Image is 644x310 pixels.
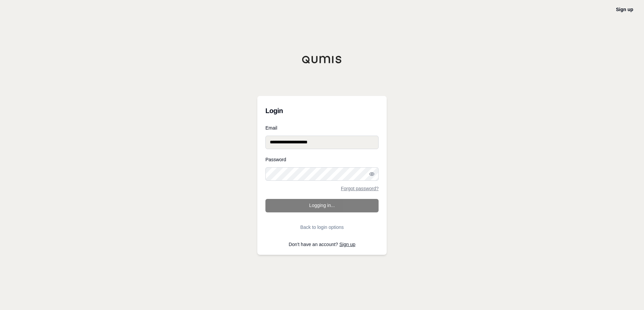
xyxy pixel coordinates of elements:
[340,242,355,247] a: Sign up
[265,157,379,162] label: Password
[302,56,342,64] img: Qumis
[265,220,379,234] button: Back to login options
[265,242,379,247] p: Don't have an account?
[341,186,379,191] a: Forgot password?
[265,104,379,117] h3: Login
[616,7,633,12] a: Sign up
[265,126,379,130] label: Email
